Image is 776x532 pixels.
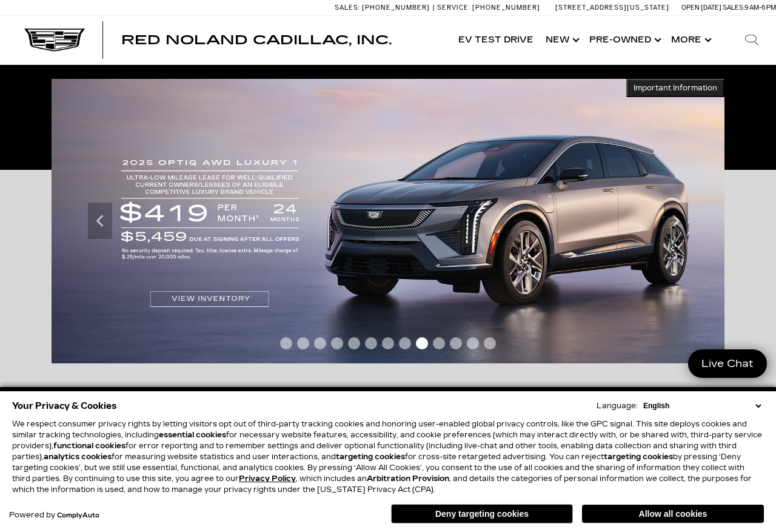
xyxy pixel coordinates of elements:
[626,79,724,97] button: Important Information
[433,337,445,349] span: Go to slide 10
[382,337,394,349] span: Go to slide 7
[12,397,117,414] span: Your Privacy & Cookies
[367,474,449,483] strong: Arbitration Provision
[433,4,543,11] a: Service: [PHONE_NUMBER]
[121,33,392,47] span: Red Noland Cadillac, Inc.
[348,337,360,349] span: Go to slide 5
[665,16,715,64] button: More
[688,349,767,378] a: Live Chat
[484,337,496,349] span: Go to slide 13
[9,511,99,519] div: Powered by
[24,29,85,52] img: Cadillac Dark Logo with Cadillac White Text
[450,337,462,349] span: Go to slide 11
[121,34,392,46] a: Red Noland Cadillac, Inc.
[297,337,309,349] span: Go to slide 2
[57,512,99,519] a: ComplyAuto
[634,83,717,93] span: Important Information
[336,453,405,461] strong: targeting cookies
[597,402,638,409] div: Language:
[437,4,470,12] span: Service:
[314,337,326,349] span: Go to slide 3
[467,337,479,349] span: Go to slide 12
[744,4,776,12] span: 9 AM-6 PM
[604,453,673,461] strong: targeting cookies
[540,16,583,64] a: New
[159,431,226,439] strong: essential cookies
[365,337,377,349] span: Go to slide 6
[399,337,411,349] span: Go to slide 8
[53,442,125,450] strong: functional cookies
[582,505,764,523] button: Allow all cookies
[681,4,721,12] span: Open [DATE]
[664,203,688,239] div: Next
[239,474,296,483] u: Privacy Policy
[472,4,540,12] span: [PHONE_NUMBER]
[452,16,540,64] a: EV Test Drive
[583,16,665,64] a: Pre-Owned
[695,357,760,371] span: Live Chat
[335,4,360,12] span: Sales:
[727,16,776,64] div: Search
[640,400,764,411] select: Language Select
[391,504,573,524] button: Deny targeting cookies
[52,79,724,363] img: 2025 OPTIQ Luxury 1. Ultra-low milege lease for well-qualified current owners/lessees of an eligi...
[280,337,292,349] span: Go to slide 1
[416,337,428,349] span: Go to slide 9
[88,203,112,239] div: Previous
[331,337,343,349] span: Go to slide 4
[12,419,764,495] p: We respect consumer privacy rights by letting visitors opt out of third-party tracking cookies an...
[44,453,112,461] strong: analytics cookies
[723,4,744,12] span: Sales:
[362,4,430,12] span: [PHONE_NUMBER]
[335,4,433,11] a: Sales: [PHONE_NUMBER]
[555,4,669,12] a: [STREET_ADDRESS][US_STATE]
